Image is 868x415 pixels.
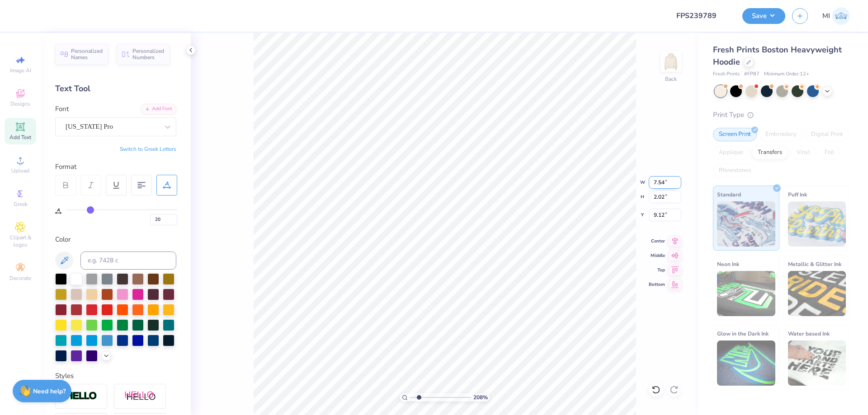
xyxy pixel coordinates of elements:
label: Font [55,104,69,114]
span: Water based Ink [788,329,830,338]
img: Back [662,52,680,70]
span: Fresh Prints [713,70,740,78]
div: Foil [819,146,840,159]
a: MI [822,7,850,25]
div: Embroidery [759,128,802,141]
span: MI [822,11,830,21]
img: Puff Ink [788,201,846,247]
span: Greek [14,201,28,208]
span: 208 % [473,393,488,401]
span: Puff Ink [788,190,807,199]
div: Applique [713,146,749,159]
div: Add Font [141,104,176,114]
strong: Need help? [33,387,66,396]
span: Glow in the Dark Ink [717,329,769,338]
div: Digital Print [805,128,849,141]
img: Metallic & Glitter Ink [788,271,846,316]
div: Transfers [752,146,788,159]
div: Back [665,75,677,83]
button: Save [742,8,785,24]
span: Metallic & Glitter Ink [788,259,841,269]
span: Top [649,267,665,273]
span: Middle [649,252,665,259]
span: Add Text [9,134,31,141]
span: Image AI [10,67,31,74]
span: Neon Ink [717,259,739,269]
span: Center [649,238,665,244]
span: Bottom [649,281,665,288]
span: Upload [11,167,29,174]
span: Personalized Numbers [132,48,165,61]
div: Format [55,162,177,172]
span: Standard [717,190,741,199]
img: Stroke [66,391,97,401]
input: Untitled Design [669,7,736,25]
div: Text Tool [55,83,176,95]
img: Neon Ink [717,271,775,316]
img: Water based Ink [788,340,846,386]
img: Glow in the Dark Ink [717,340,775,386]
div: Styles [55,371,176,381]
div: Rhinestones [713,164,757,177]
span: # FP87 [744,70,759,78]
img: Standard [717,201,775,247]
span: Personalized Names [71,48,103,61]
input: e.g. 7428 c [80,252,176,270]
div: Vinyl [791,146,816,159]
span: Designs [10,100,30,107]
button: Switch to Greek Letters [120,145,176,153]
div: Screen Print [713,128,757,141]
img: Shadow [124,391,156,402]
span: Clipart & logos [5,234,36,248]
div: Print Type [713,110,850,120]
span: Minimum Order: 12 + [764,70,809,78]
div: Color [55,234,176,245]
span: Fresh Prints Boston Heavyweight Hoodie [713,44,842,67]
img: Mark Isaac [832,7,850,25]
span: Decorate [9,275,31,282]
